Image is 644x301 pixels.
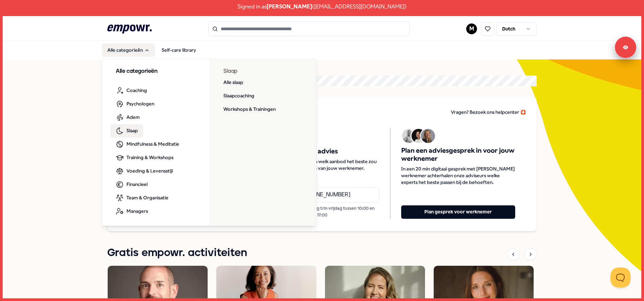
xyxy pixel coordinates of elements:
input: Search for products, categories or subcategories [208,21,410,36]
span: Coaching [126,87,147,94]
h3: Alle categorieën [116,67,196,76]
span: Voeding & Levensstijl [126,167,173,174]
a: Slaapcoaching [218,89,260,103]
img: Avatar [412,129,426,143]
a: Financieel [110,178,153,191]
a: Managers [110,205,153,218]
span: Team & Organisatie [126,194,168,201]
span: Managers [126,207,148,215]
h1: Gratis empowr. activiteiten [107,245,247,261]
span: Slaap [126,127,138,134]
span: Overleg zelf telefonisch welk aanbod het beste zou passen bij de behoeften van jouw werknemer. [265,158,379,171]
span: [PERSON_NAME] [267,2,312,11]
a: Workshops & Trainingen [218,103,281,116]
span: Mindfulness & Meditatie [126,140,179,148]
p: Bereikbaar van maandag t/m vrijdag tussen 10:00 en 17:00 [265,205,379,219]
a: Psychologen [110,97,160,111]
span: Adem [126,113,140,121]
h3: Slaap [223,67,304,76]
button: Plan gesprek voor werknemer [401,205,515,219]
button: Alle categorieën [102,43,155,57]
a: Team & Organisatie [110,191,174,205]
a: Coaching [110,84,152,97]
span: Vragen? Bezoek ons helpcenter 🛟 [451,109,526,115]
a: Vragen? Bezoek ons helpcenter 🛟 [451,108,526,117]
span: Training & Workshops [126,154,173,161]
iframe: Help Scout Beacon - Open [610,267,631,288]
a: Self-care library [156,43,202,57]
span: Krijg telefonisch advies [265,147,379,155]
span: Psychologen [126,100,154,107]
div: Alle categorieën [102,59,317,226]
a: Training & Workshops [110,151,179,164]
span: In een 20 min digitaal gesprek met [PERSON_NAME] werknemer achterhalen onze adviseurs welke exper... [401,165,515,186]
a: Slaap [110,124,143,138]
a: Mindfulness & Meditatie [110,138,184,151]
a: Bel [PHONE_NUMBER] [265,188,379,202]
nav: Main [102,43,202,57]
span: Financieel [126,181,148,188]
a: Adem [110,111,145,124]
a: Alle slaap [218,76,249,89]
img: Avatar [421,129,435,143]
img: Avatar [402,129,416,143]
a: Voeding & Levensstijl [110,164,178,178]
span: Plan een adviesgesprek in voor jouw werknemer [401,147,515,163]
button: M [466,23,477,34]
